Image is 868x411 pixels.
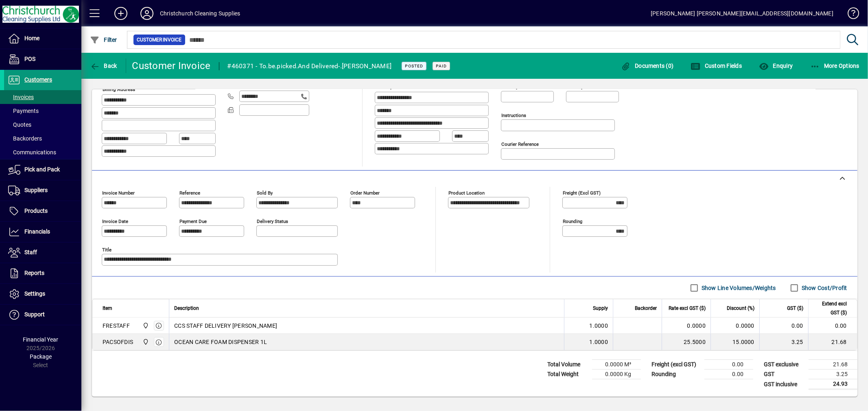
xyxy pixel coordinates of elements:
td: 0.0000 Kg [592,370,641,379]
td: Freight (excl GST) [647,360,704,370]
div: [PERSON_NAME] [PERSON_NAME][EMAIL_ADDRESS][DOMAIN_NAME] [651,7,833,20]
span: Paid [436,63,447,69]
td: GST inclusive [760,379,809,389]
span: Filter [90,37,117,43]
span: 1.0000 [590,338,608,346]
a: Staff [4,242,81,263]
mat-label: Order number [350,190,380,196]
mat-label: Payment due [179,218,207,224]
span: Reports [24,270,44,276]
span: Christchurch Cleaning Supplies Ltd [140,321,150,330]
td: GST [760,370,809,379]
span: Communications [8,149,56,156]
span: CCS STAFF DELIVERY [PERSON_NAME] [174,322,277,330]
div: Christchurch Cleaning Supplies [160,7,240,20]
span: Supply [593,304,608,313]
span: Extend excl GST ($) [813,299,847,317]
button: Add [108,6,134,21]
a: Quotes [4,118,81,132]
a: Products [4,201,81,221]
td: 24.93 [809,379,857,389]
label: Show Line Volumes/Weights [700,284,776,292]
label: Show Cost/Profit [800,284,847,292]
span: Products [24,208,48,214]
button: Back [88,58,119,73]
a: POS [4,49,81,69]
td: 21.68 [808,334,857,350]
div: FRESTAFF [103,322,130,330]
a: Backorders [4,132,81,145]
span: Customer Invoice [137,36,182,44]
div: 25.5000 [667,338,706,346]
button: Filter [88,32,119,47]
span: Financial Year [23,336,59,343]
td: 0.00 [704,360,753,370]
span: Description [174,304,199,313]
button: Documents (0) [619,58,676,73]
span: Invoices [8,94,34,100]
td: Total Weight [543,370,592,379]
span: Enquiry [759,63,793,69]
a: Support [4,305,81,325]
a: View on map [205,78,218,91]
app-page-header-button: Back [81,58,126,73]
a: Suppliers [4,180,81,201]
td: 21.68 [809,360,857,370]
div: 0.0000 [667,322,706,330]
mat-label: Invoice date [102,218,128,224]
span: OCEAN CARE FOAM DISPENSER 1L [174,338,267,346]
span: Customers [24,76,52,83]
mat-label: Product location [448,190,485,196]
button: Custom Fields [689,58,744,73]
a: Invoices [4,90,81,104]
span: Package [30,353,52,360]
mat-label: Instructions [501,112,526,118]
mat-label: Invoice number [102,190,135,196]
span: Suppliers [24,187,48,193]
span: Item [103,304,112,313]
mat-label: Delivery status [257,218,288,224]
mat-label: Courier Reference [501,141,539,147]
span: Quotes [8,121,31,128]
td: 3.25 [809,370,857,379]
span: Payments [8,108,39,114]
span: Backorder [635,304,657,313]
button: Enquiry [757,58,795,73]
div: #460371 - To.be.picked.And Delivered-.[PERSON_NAME] [227,60,392,73]
td: 0.00 [704,370,753,379]
div: Customer Invoice [132,59,211,72]
td: Rounding [647,370,704,379]
mat-label: Sold by [257,190,273,196]
td: 0.00 [808,318,857,334]
td: GST exclusive [760,360,809,370]
td: 0.00 [759,318,808,334]
a: Knowledge Base [842,2,858,28]
span: Documents (0) [621,63,674,69]
mat-label: Title [102,247,112,253]
span: GST ($) [787,304,803,313]
span: POS [24,56,35,62]
span: Back [90,63,117,69]
button: Profile [134,6,160,21]
mat-label: Reference [179,190,200,196]
a: Settings [4,284,81,304]
a: Payments [4,104,81,118]
a: Pick and Pack [4,160,81,180]
div: PACSOFDIS [103,338,133,346]
mat-label: Freight (excl GST) [563,190,601,196]
a: Communications [4,145,81,159]
span: Backorders [8,135,42,142]
span: Pick and Pack [24,166,60,173]
a: Reports [4,263,81,283]
span: Christchurch Cleaning Supplies Ltd [140,337,150,346]
td: 3.25 [759,334,808,350]
a: Financials [4,222,81,242]
td: 0.0000 [711,318,759,334]
a: Home [4,28,81,49]
button: More Options [808,58,862,73]
span: Rate excl GST ($) [669,304,706,313]
span: Discount (%) [727,304,754,313]
span: More Options [810,63,860,69]
td: 15.0000 [711,334,759,350]
span: Settings [24,290,45,297]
